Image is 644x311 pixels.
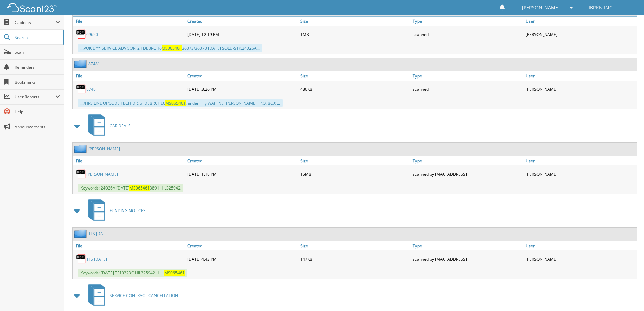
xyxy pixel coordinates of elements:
span: Cabinets [15,20,55,25]
img: scan123-logo-white.svg [7,3,57,12]
span: CAR DEALS [110,123,131,129]
span: Reminders [15,64,60,70]
div: [DATE] 4:43 PM [186,252,299,266]
a: Type [411,17,524,26]
span: MS065461 [162,45,182,51]
a: Size [299,241,411,250]
a: Type [411,241,524,250]
img: folder2.png [74,60,88,68]
div: [PERSON_NAME] [524,27,637,41]
a: 69620 [86,31,98,37]
div: 480KB [299,82,411,96]
a: User [524,17,637,26]
img: folder2.png [74,229,88,238]
a: TFS [DATE] [88,231,109,237]
span: Keywords: 24026A [DATE] 3891 HIL325942 [78,184,183,192]
a: File [73,17,186,26]
a: FUNDING NOTICES [84,197,146,224]
div: [DATE] 1:18 PM [186,167,299,181]
div: [DATE] 12:19 PM [186,27,299,41]
div: [PERSON_NAME] [524,252,637,266]
span: FUNDING NOTICES [110,208,146,214]
div: ...VOICE ** SERVICE ADVISOR: 2 TDEBRCH6 36373/36373 [DATE] SOLD-STK:24026A... [78,44,262,52]
iframe: Chat Widget [610,279,644,311]
div: scanned by [MAC_ADDRESS] [411,167,524,181]
span: Keywords: [DATE] TF10323C HIL325942 HILL [78,269,187,277]
a: Size [299,71,411,81]
img: PDF.png [76,29,86,39]
a: [PERSON_NAME] [88,146,120,152]
span: MS065461 [164,270,185,276]
div: scanned [411,27,524,41]
div: .../HRS LINE OPCODE TECH DR. oTDEBRCHE6 . ander _Hy WAIT NE [PERSON_NAME] "P.O. BOX ... [78,99,283,107]
span: Bookmarks [15,79,60,85]
div: 147KB [299,252,411,266]
span: [PERSON_NAME] [522,6,560,10]
a: File [73,241,186,250]
div: [PERSON_NAME] [524,167,637,181]
a: Created [186,156,299,165]
img: folder2.png [74,145,88,153]
a: 87481 [88,61,100,67]
span: LIBRKN INC [586,6,612,10]
a: Type [411,156,524,165]
span: Search [15,35,59,40]
a: CAR DEALS [84,112,131,139]
a: Type [411,71,524,81]
img: PDF.png [76,84,86,94]
a: [PERSON_NAME] [86,171,118,177]
img: PDF.png [76,169,86,179]
a: Created [186,241,299,250]
a: File [73,71,186,81]
span: SERVICE CONTRACT CANCELLATION [110,293,178,298]
a: Size [299,17,411,26]
div: 1MB [299,27,411,41]
span: Scan [15,49,60,55]
span: Help [15,109,60,115]
a: User [524,241,637,250]
a: SERVICE CONTRACT CANCELLATION [84,282,178,309]
div: scanned [411,82,524,96]
a: 87481 [86,86,98,92]
div: scanned by [MAC_ADDRESS] [411,252,524,266]
span: Announcements [15,124,60,130]
div: 15MB [299,167,411,181]
a: Size [299,156,411,165]
a: User [524,156,637,165]
span: MS065461 [165,100,186,106]
span: User Reports [15,94,55,100]
span: MS065461 [129,185,150,191]
div: [PERSON_NAME] [524,82,637,96]
div: [DATE] 3:26 PM [186,82,299,96]
a: File [73,156,186,165]
a: Created [186,71,299,81]
a: User [524,71,637,81]
a: TFS [DATE] [86,256,107,262]
img: PDF.png [76,254,86,264]
a: Created [186,17,299,26]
